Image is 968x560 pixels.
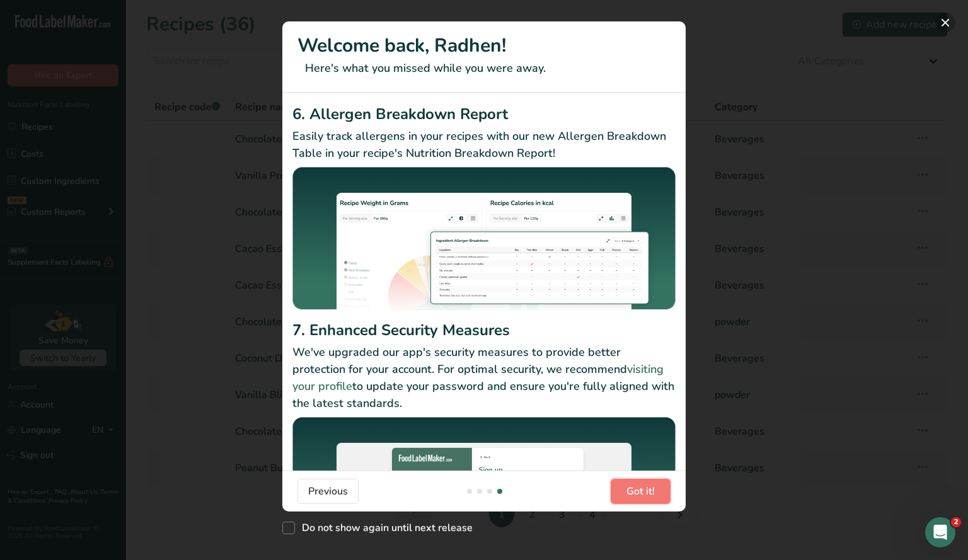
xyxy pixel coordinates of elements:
[611,479,671,504] button: Got it!
[292,103,676,125] h2: 6. Allergen Breakdown Report
[297,60,671,77] p: Here's what you missed while you were away.
[951,517,961,527] span: 2
[292,362,664,394] a: visiting your profile
[292,128,676,162] p: Easily track allergens in your recipes with our new Allergen Breakdown Table in your recipe's Nut...
[297,31,671,60] h1: Welcome back, Radhen!
[925,517,955,547] iframe: Intercom live chat
[292,417,676,560] img: Enhanced Security Measures
[297,479,359,504] button: Previous
[292,167,676,314] img: Allergen Breakdown Report
[626,484,655,499] span: Got it!
[292,319,676,341] h2: 7. Enhanced Security Measures
[295,522,473,534] span: Do not show again until next release
[292,344,676,412] p: We've upgraded our app's security measures to provide better protection for your account. For opt...
[308,484,348,499] span: Previous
